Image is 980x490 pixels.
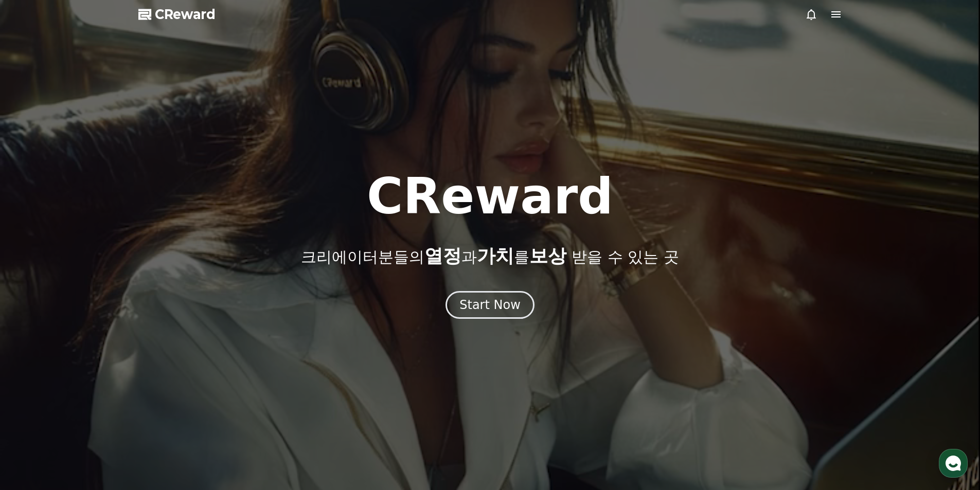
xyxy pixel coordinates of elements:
span: 가치 [477,245,514,266]
a: CReward [138,6,216,23]
span: 열정 [424,245,461,266]
button: Start Now [446,291,534,319]
span: CReward [155,6,216,23]
h1: CReward [367,172,613,221]
span: 보상 [529,245,566,266]
p: 크리에이터분들의 과 를 받을 수 있는 곳 [301,246,679,266]
div: Start Now [459,297,521,313]
a: Start Now [446,301,534,311]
